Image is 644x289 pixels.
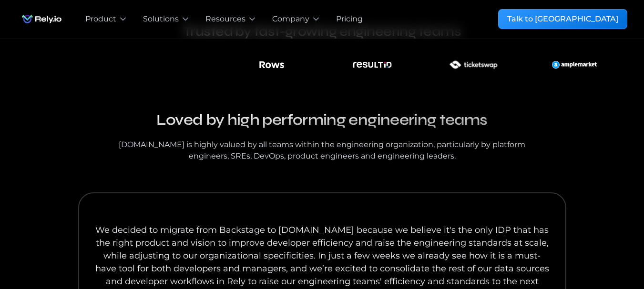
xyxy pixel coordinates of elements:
[352,51,393,78] img: An illustration of an explorer using binoculars
[336,13,363,25] a: Pricing
[272,13,309,25] div: Company
[51,58,88,72] img: An illustration of an explorer using binoculars
[498,9,627,29] a: Talk to [GEOGRAPHIC_DATA]
[205,13,245,25] div: Resources
[143,13,179,25] div: Solutions
[112,109,532,131] h3: Loved by high performing engineering teams
[85,13,116,25] div: Product
[507,13,618,25] div: Talk to [GEOGRAPHIC_DATA]
[112,139,532,162] div: [DOMAIN_NAME] is highly valued by all teams within the engineering organization, particularly by ...
[552,51,597,78] img: An illustration of an explorer using binoculars
[258,51,285,78] img: An illustration of an explorer using binoculars
[437,51,510,78] img: An illustration of an explorer using binoculars
[17,10,66,29] img: Rely.io logo
[17,10,66,29] a: home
